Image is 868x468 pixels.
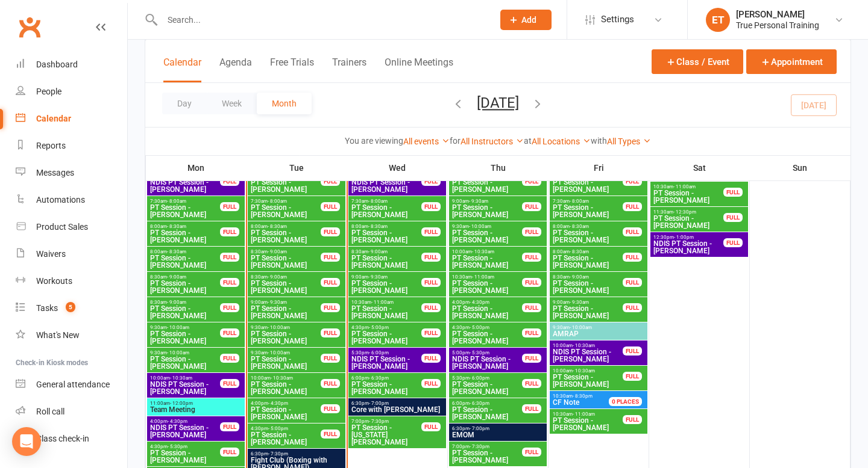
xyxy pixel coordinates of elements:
a: Waivers [16,241,127,268]
span: 8:30am [552,274,623,280]
span: - 1:00pm [674,235,694,240]
a: All Locations [532,137,591,146]
a: Clubworx [14,12,45,42]
span: - 5:30pm [470,350,489,356]
span: NDIS PT Session - [PERSON_NAME] [351,179,422,193]
span: - 6:00pm [369,350,389,356]
th: Sun [750,155,851,180]
span: - 6:00pm [470,375,489,381]
span: PT Session - [PERSON_NAME] [250,204,321,218]
a: Dashboard [16,51,127,78]
div: FULL [623,346,642,356]
span: - 8:00am [368,199,388,204]
button: Online Meetings [385,57,453,82]
span: 6:30pm [451,426,544,431]
a: All Instructors [461,137,524,146]
span: - 7:00pm [369,401,389,406]
span: 9:00am [451,199,523,204]
div: FULL [421,328,441,337]
div: FULL [623,303,642,312]
div: FULL [522,303,541,312]
span: PT Session - [PERSON_NAME] [250,305,321,319]
div: FULL [321,430,340,439]
div: Workouts [36,276,72,286]
div: FULL [723,213,743,222]
button: Week [207,93,257,114]
span: - 5:00pm [268,426,288,431]
span: - 10:30am [573,368,595,374]
span: 10:30am [653,184,724,189]
div: FULL [220,354,239,363]
span: - 8:00am [570,199,589,204]
span: - 7:30pm [470,444,489,449]
span: 7:30am [149,199,221,204]
span: - 10:30am [271,375,293,381]
span: PT Session - [PERSON_NAME] [250,330,321,345]
button: Month [257,93,312,114]
span: 9:00am [351,274,422,280]
span: 9:00am [250,300,321,305]
span: - 8:00am [268,199,287,204]
div: FULL [421,253,441,262]
span: PT Session - [PERSON_NAME] [451,179,523,193]
div: Product Sales [36,222,88,232]
span: 4:00pm [149,419,221,424]
div: Messages [36,168,74,177]
span: PT Session - [PERSON_NAME] [552,374,623,388]
span: 5:30pm [351,350,422,356]
strong: for [450,136,461,146]
a: People [16,78,127,105]
th: Sat [649,155,750,180]
span: 7:00pm [451,444,523,449]
div: FULL [421,303,441,312]
span: 10:00am [552,343,623,348]
div: FULL [623,177,642,186]
span: PT Session - [PERSON_NAME] [149,229,221,244]
div: FULL [421,177,441,186]
a: All Types [607,137,651,146]
div: FULL [522,354,541,363]
div: FULL [220,227,239,236]
span: PT Session - [PERSON_NAME] [451,254,523,269]
div: FULL [522,278,541,287]
button: Day [162,93,207,114]
span: 10:00am [451,249,523,254]
div: Dashboard [36,60,78,69]
div: FULL [321,227,340,236]
span: 8:00am [552,224,623,229]
div: FULL [623,202,642,211]
div: General attendance [36,380,110,389]
span: 6:00pm [351,375,422,381]
span: PT Session - [PERSON_NAME] [250,179,321,193]
div: FULL [321,253,340,262]
span: 7:30am [351,199,422,204]
span: NDIS PT Session - [PERSON_NAME] [149,424,221,439]
span: - 9:00am [167,300,186,305]
span: NDIS PT Session - [PERSON_NAME] [351,356,422,370]
div: FULL [723,238,743,247]
span: 9:30am [451,224,523,229]
span: 9:30am [149,350,221,356]
span: - 5:00pm [369,325,389,330]
span: 9:30am [149,325,221,330]
span: - 9:00am [167,274,186,280]
span: - 8:30pm [573,393,593,399]
div: [PERSON_NAME] [736,9,819,20]
div: FULL [421,354,441,363]
span: PT Session - [US_STATE][PERSON_NAME] [351,424,422,446]
span: CF Note [553,398,579,407]
span: - 5:30pm [168,444,187,449]
button: Add [500,10,552,30]
span: - 9:30am [570,300,589,305]
span: PT Session - [PERSON_NAME] [653,189,724,204]
div: Open Intercom Messenger [12,427,41,456]
div: FULL [522,328,541,337]
span: 10:30am [351,300,422,305]
div: Calendar [36,114,71,123]
div: FULL [321,354,340,363]
span: PT Session - [PERSON_NAME] [250,431,321,446]
span: 10:00am [149,375,221,381]
span: PT Session - [PERSON_NAME] [149,280,221,294]
span: 8:30am [149,274,221,280]
span: 10:30am [552,393,623,399]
